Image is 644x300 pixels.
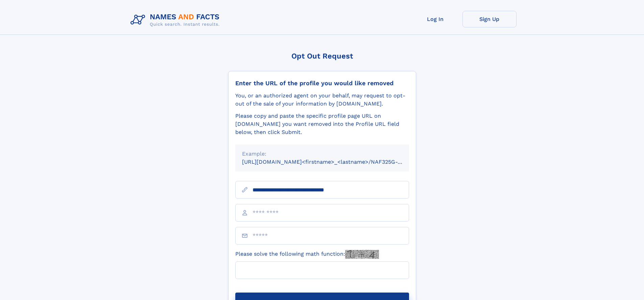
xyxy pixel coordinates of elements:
a: Log In [408,11,462,27]
label: Please solve the following math function: [235,250,379,259]
div: Please copy and paste the specific profile page URL on [DOMAIN_NAME] you want removed into the Pr... [235,112,409,136]
div: You, or an authorized agent on your behalf, may request to opt-out of the sale of your informatio... [235,92,409,108]
a: Sign Up [462,11,517,27]
small: [URL][DOMAIN_NAME]<firstname>_<lastname>/NAF325G-xxxxxxxx [242,159,422,165]
div: Example: [242,150,402,158]
div: Enter the URL of the profile you would like removed [235,79,409,87]
img: Logo Names and Facts [128,11,225,29]
div: Opt Out Request [228,52,416,60]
